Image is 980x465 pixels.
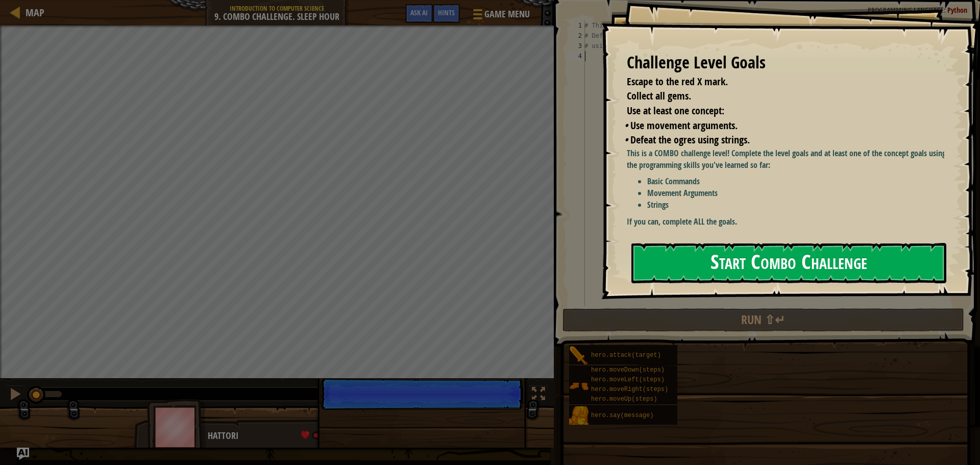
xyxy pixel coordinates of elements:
[627,104,724,117] span: Use at least one concept:
[5,385,26,406] button: Ctrl + P: Pause
[647,176,952,187] li: Basic Commands
[465,4,536,28] button: Game Menu
[627,51,944,75] div: Challenge Level Goals
[627,148,952,171] p: This is a COMBO challenge level! Complete the level goals and at least one of the concept goals u...
[624,118,628,132] i: •
[627,216,952,228] p: If you can, complete ALL the goals.
[624,133,628,146] i: •
[627,75,728,88] span: Escape to the red X mark.
[591,386,668,393] span: hero.moveRight(steps)
[614,75,942,89] li: Escape to the red X mark.
[591,352,661,359] span: hero.attack(target)
[591,396,657,403] span: hero.moveUp(steps)
[591,412,653,419] span: hero.say(message)
[568,20,585,31] div: 1
[568,41,585,51] div: 3
[647,199,952,211] li: Strings
[17,448,29,460] button: Ask AI
[631,243,946,283] button: Start Combo Challenge
[591,376,665,383] span: hero.moveLeft(steps)
[568,51,585,61] div: 4
[484,8,530,21] span: Game Menu
[562,308,964,332] button: Run ⇧↵
[569,406,589,426] img: portrait.png
[591,366,665,374] span: hero.moveDown(steps)
[301,431,402,440] div: health: 88 / 88
[630,133,750,146] span: Defeat the ogres using strings.
[624,133,942,148] li: Defeat the ogres using strings.
[624,118,942,133] li: Use movement arguments.
[569,346,589,365] img: portrait.png
[647,187,952,199] li: Movement Arguments
[26,6,44,19] span: Map
[208,429,409,443] div: Hattori
[528,385,549,406] button: Toggle fullscreen
[627,89,691,103] span: Collect all gems.
[630,118,738,132] span: Use movement arguments.
[405,4,433,23] button: Ask AI
[20,6,44,19] a: Map
[147,399,206,455] img: thang_avatar_frame.png
[410,8,428,17] span: Ask AI
[614,104,942,118] li: Use at least one concept:
[438,8,455,17] span: Hints
[614,89,942,104] li: Collect all gems.
[568,31,585,41] div: 2
[569,376,589,396] img: portrait.png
